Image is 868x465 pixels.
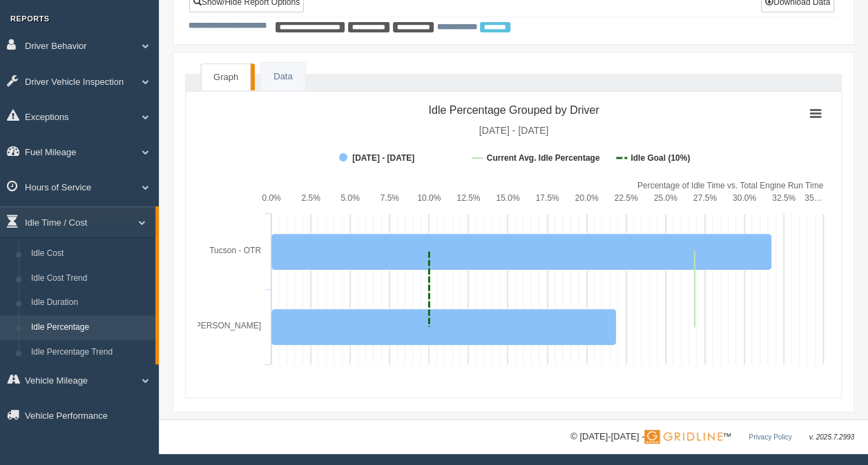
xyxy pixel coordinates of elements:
text: 32.5% [772,193,795,203]
tspan: Percentage of Idle Time vs. Total Engine Run Time [637,181,824,190]
text: 22.5% [615,193,638,203]
img: Gridline [644,430,722,444]
text: 20.0% [575,193,599,203]
tspan: Tucson - OTR [209,246,261,255]
span: v. 2025.7.2993 [809,433,854,441]
a: Idle Percentage Trend [25,340,155,365]
tspan: 35… [804,193,822,203]
text: 0.0% [262,193,281,203]
text: 25.0% [654,193,677,203]
a: Data [261,63,305,91]
tspan: Idle Percentage Grouped by Driver [428,104,599,116]
text: 10.0% [417,193,441,203]
text: 15.0% [496,193,519,203]
text: 17.5% [535,193,559,203]
tspan: Idle Goal (10%) [630,153,690,163]
a: Idle Cost Trend [25,266,155,291]
tspan: [DATE] - [DATE] [352,153,414,163]
tspan: Current Avg. Idle Percentage [487,153,600,163]
text: 30.0% [733,193,756,203]
a: Graph [201,63,251,91]
text: 2.5% [301,193,320,203]
text: 7.5% [380,193,400,203]
a: Privacy Policy [749,433,791,441]
a: Idle Cost [25,241,155,266]
a: Idle Percentage [25,315,155,340]
tspan: [PERSON_NAME] [193,321,261,330]
div: © [DATE]-[DATE] - ™ [570,430,854,444]
text: 27.5% [693,193,717,203]
text: 12.5% [456,193,480,203]
a: Idle Duration [25,290,155,315]
tspan: [DATE] - [DATE] [479,125,549,136]
text: 5.0% [340,193,360,203]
